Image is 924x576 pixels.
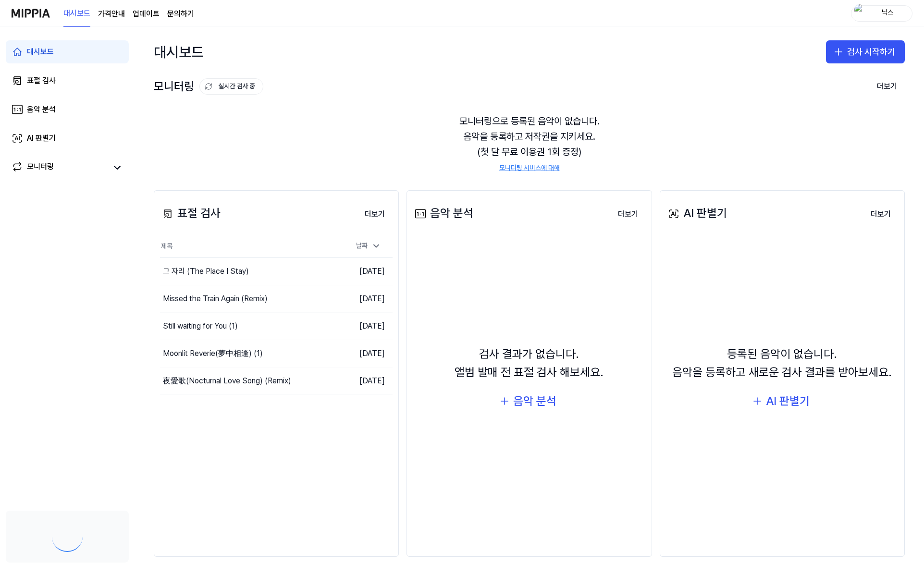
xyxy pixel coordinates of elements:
[133,8,160,20] a: 업데이트
[27,161,54,174] div: 모니터링
[199,78,263,95] button: 실시간 검사 중
[869,8,906,18] div: 닉스
[27,104,56,115] div: 음악 분석
[160,204,221,222] div: 표절 검사
[27,133,56,144] div: AI 판별기
[766,392,810,410] div: AI 판별기
[492,390,566,413] button: 음악 분석
[98,8,125,20] a: 가격안내
[672,345,892,382] div: 등록된 음악이 없습니다. 음악을 등록하고 새로운 검사 결과를 받아보세요.
[334,258,393,285] td: [DATE]
[513,392,556,410] div: 음악 분석
[357,204,393,224] a: 더보기
[334,340,393,368] td: [DATE]
[163,266,249,277] div: 그 자리 (The Place I Stay)
[455,345,604,382] div: 검사 결과가 없습니다. 앨범 발매 전 표절 검사 해보세요.
[6,127,129,150] a: AI 판별기
[610,204,646,224] a: 더보기
[6,69,129,92] a: 표절 검사
[826,40,905,63] button: 검사 시작하기
[163,320,238,332] div: Still waiting for You (1)
[163,293,268,305] div: Missed the Train Again (Remix)
[499,163,560,173] a: 모니터링 서비스에 대해
[863,205,899,224] button: 더보기
[12,161,108,174] a: 모니터링
[357,205,393,224] button: 더보기
[160,235,334,258] th: 제목
[334,285,393,313] td: [DATE]
[154,77,263,96] div: 모니터링
[854,4,866,23] img: profile
[334,368,393,395] td: [DATE]
[745,390,819,413] button: AI 판별기
[666,204,727,222] div: AI 판별기
[163,375,291,387] div: 夜愛歌(Nocturnal Love Song) (Remix)
[869,77,905,96] button: 더보기
[352,238,385,254] div: 날짜
[163,348,263,359] div: Moonlit Reverie(夢中相逢) (1)
[63,0,90,27] a: 대시보드
[413,204,473,222] div: 음악 분석
[6,40,129,63] a: 대시보드
[154,37,204,67] div: 대시보드
[154,102,905,184] div: 모니터링으로 등록된 음악이 없습니다. 음악을 등록하고 저작권을 지키세요. (첫 달 무료 이용권 1회 증정)
[863,204,899,224] a: 더보기
[27,75,56,86] div: 표절 검사
[851,5,912,22] button: profile닉스
[167,8,194,20] a: 문의하기
[27,46,54,58] div: 대시보드
[334,313,393,340] td: [DATE]
[6,98,129,121] a: 음악 분석
[610,205,646,224] button: 더보기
